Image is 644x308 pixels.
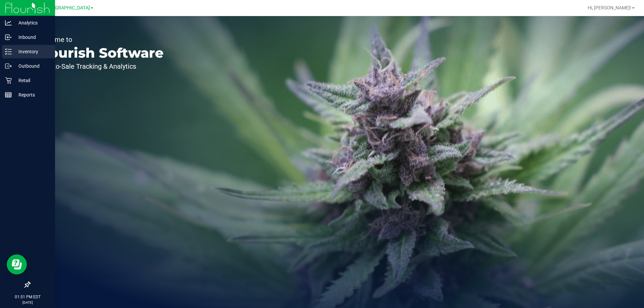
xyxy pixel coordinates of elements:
[5,19,12,26] inline-svg: Analytics
[12,91,52,99] p: Reports
[12,33,52,41] p: Inbound
[7,254,27,274] iframe: Resource center
[3,300,52,305] p: [DATE]
[44,5,90,11] span: [GEOGRAPHIC_DATA]
[36,46,164,60] p: Flourish Software
[36,36,164,43] p: Welcome to
[3,294,52,300] p: 01:51 PM EDT
[12,19,52,27] p: Analytics
[588,5,631,10] span: Hi, [PERSON_NAME]!
[5,48,12,55] inline-svg: Inventory
[5,77,12,84] inline-svg: Retail
[5,91,12,98] inline-svg: Reports
[12,48,52,56] p: Inventory
[12,62,52,70] p: Outbound
[12,76,52,84] p: Retail
[36,63,164,70] p: Seed-to-Sale Tracking & Analytics
[5,34,12,41] inline-svg: Inbound
[5,63,12,69] inline-svg: Outbound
